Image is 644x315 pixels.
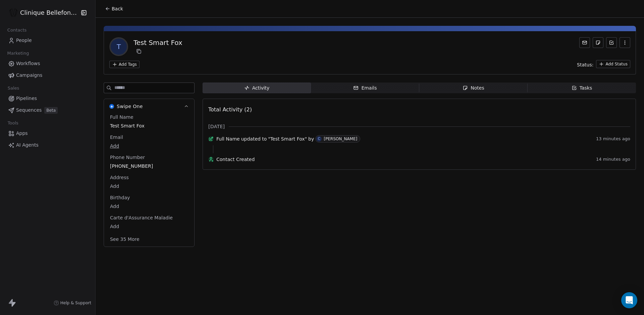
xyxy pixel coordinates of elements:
span: 13 minutes ago [596,136,630,142]
a: People [5,35,90,46]
span: T [111,39,127,55]
span: Back [112,5,123,12]
span: 14 minutes ago [596,157,630,162]
div: Tasks [572,85,592,92]
div: C [318,136,320,142]
button: Add Status [596,60,630,68]
span: Birthday [109,194,131,201]
span: Sales [5,83,22,93]
span: People [16,37,32,44]
span: Marketing [4,48,32,58]
div: Notes [463,85,484,92]
span: Help & Support [60,300,91,306]
span: Total Activity (2) [208,106,252,113]
span: Phone Number [109,154,146,161]
span: Full Name [216,136,240,142]
span: Sequences [16,107,42,114]
span: Pipelines [16,95,37,102]
span: Swipe One [117,103,143,110]
a: AI Agents [5,140,90,151]
a: Pipelines [5,93,90,104]
a: Workflows [5,58,90,69]
span: Apps [16,130,28,137]
span: [PHONE_NUMBER] [110,163,188,169]
span: Add [110,143,188,149]
span: Email [109,134,124,141]
span: Tools [5,118,21,128]
span: by [308,136,314,142]
button: See 35 More [106,233,144,245]
span: Contact Created [216,156,593,163]
button: Back [101,3,127,15]
button: Add Tags [109,61,140,68]
span: Campaigns [16,72,42,79]
span: Contacts [4,25,30,35]
span: Carte d'Assurance Maladie [109,214,174,221]
span: Address [109,174,130,181]
span: Status: [577,61,593,68]
span: Full Name [109,114,135,120]
div: Open Intercom Messenger [621,292,637,308]
button: Clinique Bellefontaine [8,7,75,18]
span: updated to [241,136,267,142]
span: Add [110,203,188,210]
button: Swipe OneSwipe One [104,99,194,114]
span: Workflows [16,60,40,67]
div: Emails [353,85,377,92]
span: Clinique Bellefontaine [20,8,78,17]
div: [PERSON_NAME] [324,137,357,141]
img: Swipe One [109,104,114,109]
a: Campaigns [5,70,90,81]
span: Add [110,183,188,190]
span: Beta [44,107,58,114]
a: Apps [5,128,90,139]
div: Swipe OneSwipe One [104,114,194,247]
span: "Test Smart Fox" [268,136,307,142]
a: Help & Support [54,300,91,306]
span: Test Smart Fox [110,122,188,129]
a: SequencesBeta [5,105,90,116]
div: Test Smart Fox [133,38,182,47]
span: Add [110,223,188,230]
span: AI Agents [16,142,39,149]
img: Logo_Bellefontaine_Black.png [9,9,17,17]
span: [DATE] [208,123,225,130]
